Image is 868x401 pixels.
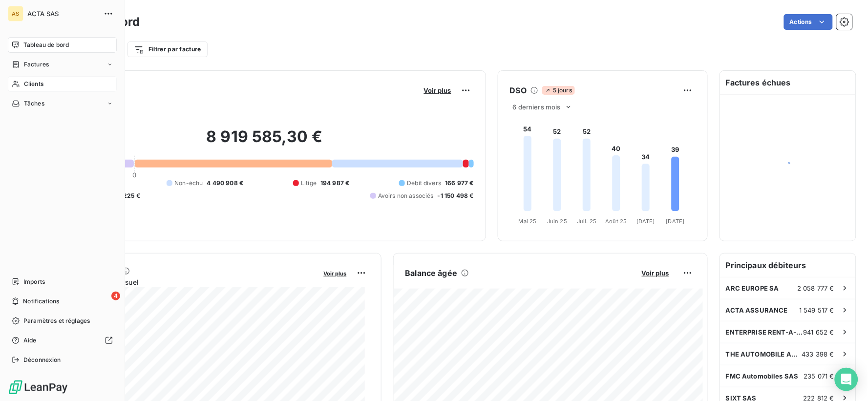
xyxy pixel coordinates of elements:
[726,328,804,336] span: ENTERPRISE RENT-A-CAR - CITER SA
[55,127,474,156] h2: 8 919 585,30 €
[445,179,473,188] span: 166 977 €
[111,292,120,300] span: 4
[804,372,834,380] span: 235 071 €
[639,269,672,277] button: Voir plus
[23,336,37,345] span: Aide
[24,60,49,69] span: Factures
[23,277,45,286] span: Imports
[407,179,441,188] span: Débit divers
[324,270,347,277] span: Voir plus
[636,218,655,225] tspan: [DATE]
[726,350,802,358] span: THE AUTOMOBILE ASSOCIATION
[518,218,536,225] tspan: Mai 25
[577,218,596,225] tspan: Juil. 25
[438,191,474,200] span: -1 150 498 €
[23,356,61,364] span: Déconnexion
[726,306,788,314] span: ACTA ASSURANCE
[321,269,350,277] button: Voir plus
[24,80,43,88] span: Clients
[510,84,527,96] h6: DSO
[27,10,98,18] span: ACTA SAS
[207,179,244,188] span: 4 490 908 €
[320,179,349,188] span: 194 987 €
[726,284,779,292] span: ARC EUROPE SA
[174,179,203,188] span: Non-échu
[24,99,44,108] span: Tâches
[605,218,627,225] tspan: Août 25
[301,179,317,188] span: Litige
[378,191,434,200] span: Avoirs non associés
[799,306,834,314] span: 1 549 517 €
[547,218,567,225] tspan: Juin 25
[8,333,117,348] a: Aide
[542,86,575,95] span: 5 jours
[424,86,451,94] span: Voir plus
[666,218,684,225] tspan: [DATE]
[835,368,858,391] div: Open Intercom Messenger
[127,42,208,57] button: Filtrer par facture
[23,41,69,49] span: Tableau de bord
[23,297,59,306] span: Notifications
[405,267,458,279] h6: Balance âgée
[720,253,856,277] h6: Principaux débiteurs
[720,71,856,94] h6: Factures échues
[804,328,834,336] span: 941 652 €
[797,284,834,292] span: 2 058 777 €
[8,380,68,395] img: Logo LeanPay
[8,6,23,21] div: AS
[132,171,136,179] span: 0
[513,103,561,111] span: 6 derniers mois
[421,86,454,95] button: Voir plus
[784,14,833,30] button: Actions
[642,269,669,277] span: Voir plus
[55,277,317,287] span: Chiffre d'affaires mensuel
[802,350,834,358] span: 433 398 €
[23,317,90,325] span: Paramètres et réglages
[726,372,799,380] span: FMC Automobiles SAS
